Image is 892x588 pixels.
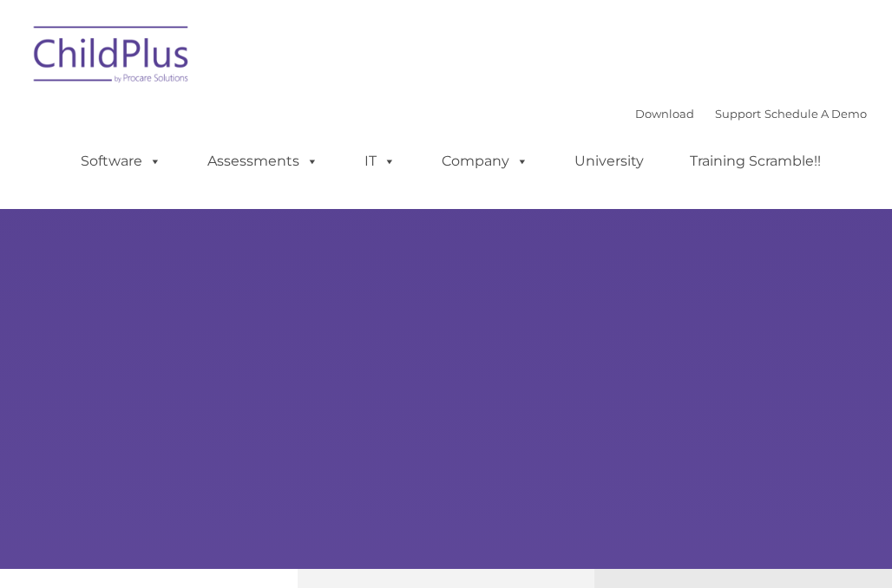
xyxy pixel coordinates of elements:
[635,107,867,121] font: |
[190,144,336,179] a: Assessments
[557,144,661,179] a: University
[347,144,413,179] a: IT
[672,144,838,179] a: Training Scramble!!
[63,144,179,179] a: Software
[635,107,694,121] a: Download
[424,144,546,179] a: Company
[25,14,199,101] img: ChildPlus by Procare Solutions
[715,107,761,121] a: Support
[764,107,867,121] a: Schedule A Demo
